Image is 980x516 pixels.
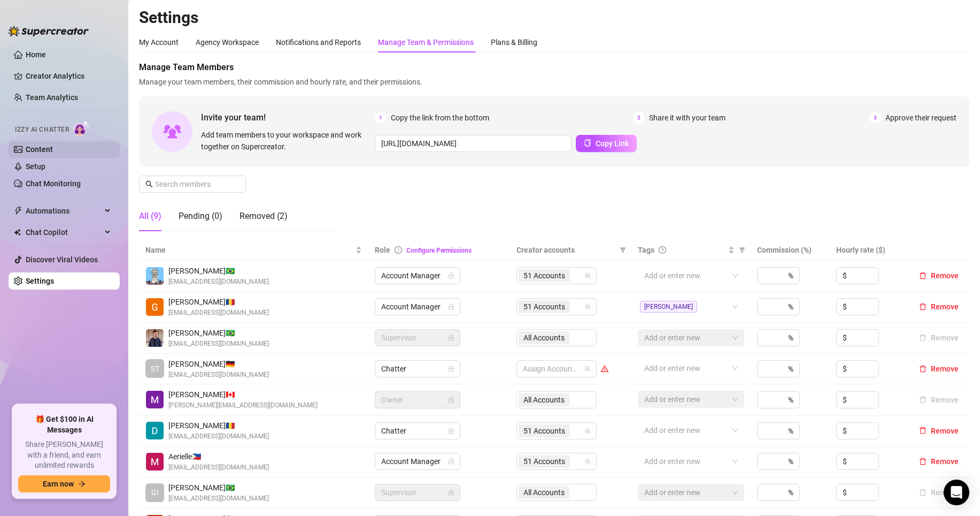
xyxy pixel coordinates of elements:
span: lock [448,335,454,341]
div: Agency Workspace [196,36,259,48]
button: Remove [915,455,963,468]
span: 51 Accounts [523,456,565,467]
span: Automations [26,202,102,219]
span: Supervisor [381,484,454,500]
span: [PERSON_NAME] 🇩🇪 [168,358,269,370]
img: Chat Copilot [14,229,21,236]
span: filter [737,242,747,258]
span: team [584,366,591,372]
span: warning [601,365,608,373]
div: Removed (2) [240,210,288,223]
span: copy [584,139,591,147]
div: Notifications and Reports [276,36,361,48]
a: Settings [26,277,54,285]
button: Remove [915,300,963,313]
span: [EMAIL_ADDRESS][DOMAIN_NAME] [168,494,269,504]
img: AI Chatter [73,120,90,136]
a: Setup [26,162,45,171]
h2: Settings [139,7,969,28]
span: Chatter [381,361,454,377]
span: GI [151,487,159,498]
button: Remove [915,331,963,344]
div: Manage Team & Permissions [378,36,474,48]
span: Remove [931,365,959,373]
span: 51 Accounts [519,455,570,468]
span: Remove [931,427,959,435]
span: Account Manager [381,299,454,315]
a: Team Analytics [26,93,78,102]
span: Copy the link from the bottom [391,112,489,124]
span: [EMAIL_ADDRESS][DOMAIN_NAME] [168,370,269,380]
span: 2 [633,112,645,124]
span: thunderbolt [14,207,22,215]
button: Earn nowarrow-right [18,475,110,492]
span: Invite your team! [201,111,375,124]
span: 51 Accounts [523,301,565,313]
a: Chat Monitoring [26,179,81,188]
img: Alex G [146,298,164,316]
span: lock [448,428,454,434]
a: Home [26,50,46,59]
button: Remove [915,269,963,282]
button: Remove [915,424,963,437]
span: Remove [931,271,959,280]
span: delete [919,303,927,310]
span: [PERSON_NAME][EMAIL_ADDRESS][DOMAIN_NAME] [168,400,318,411]
div: Open Intercom Messenger [944,480,969,505]
span: 51 Accounts [523,425,565,437]
span: [EMAIL_ADDRESS][DOMAIN_NAME] [168,339,269,349]
span: filter [618,242,628,258]
span: Account Manager [381,453,454,469]
button: Remove [915,486,963,499]
div: All (9) [139,210,161,223]
span: [PERSON_NAME] 🇧🇷 [168,265,269,277]
input: Search members [155,178,231,190]
span: [EMAIL_ADDRESS][DOMAIN_NAME] [168,308,269,318]
span: lock [448,366,454,372]
a: Discover Viral Videos [26,255,98,264]
img: Aerielle [146,453,164,471]
span: search [145,180,153,188]
span: Share [PERSON_NAME] with a friend, and earn unlimited rewards [18,439,110,471]
span: Izzy AI Chatter [15,125,69,135]
span: Earn now [43,480,74,488]
th: Commission (%) [751,240,829,261]
span: Copy Link [596,139,629,148]
span: [PERSON_NAME] 🇧🇷 [168,482,269,494]
span: Owner [381,392,454,408]
span: team [584,458,591,465]
div: Pending (0) [179,210,222,223]
a: Content [26,145,53,154]
span: team [584,272,591,279]
img: Denis Olar [146,422,164,439]
span: [EMAIL_ADDRESS][DOMAIN_NAME] [168,462,269,473]
span: Chatter [381,423,454,439]
span: Approve their request [885,112,956,124]
span: question-circle [659,246,666,254]
span: Remove [931,302,959,311]
span: 🎁 Get $100 in AI Messages [18,414,110,435]
span: 1 [375,112,387,124]
span: lock [448,458,454,465]
span: 51 Accounts [519,269,570,282]
a: Creator Analytics [26,67,111,85]
span: lock [448,397,454,403]
span: info-circle [395,246,402,254]
th: Name [139,240,368,261]
img: logo-BBDzfeDw.svg [9,26,89,36]
span: delete [919,458,927,465]
th: Hourly rate ($) [830,240,908,261]
span: Creator accounts [516,244,615,256]
span: Role [375,246,390,254]
span: [PERSON_NAME] 🇷🇴 [168,420,269,431]
span: Add team members to your workspace and work together on Supercreator. [201,129,371,153]
span: [PERSON_NAME] [640,301,697,313]
span: filter [739,247,745,253]
span: [EMAIL_ADDRESS][DOMAIN_NAME] [168,431,269,442]
span: delete [919,427,927,434]
span: [PERSON_NAME] 🇷🇴 [168,296,269,308]
span: delete [919,272,927,279]
span: lock [448,489,454,496]
button: Copy Link [576,135,637,152]
span: 51 Accounts [523,270,565,282]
